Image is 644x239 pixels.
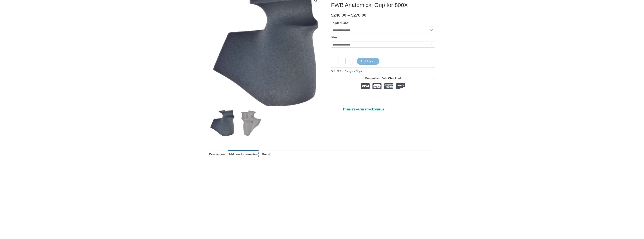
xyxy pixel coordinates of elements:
a: Brand [262,150,270,158]
button: Add to cart [357,58,379,65]
legend: Guaranteed Safe Checkout [363,76,403,81]
span: $ [331,13,334,17]
span: SKU: [331,69,341,74]
a: + [346,58,353,64]
label: Size [331,36,337,39]
img: FWB Anatomical Grip for 800X - Image 2 [238,110,264,136]
span: Category: [345,69,362,74]
h1: FWB Anatomical Grip for 800X [331,2,435,8]
a: - [331,58,338,64]
span: $ [351,13,353,17]
iframe: Customer reviews powered by Trustpilot [331,97,435,101]
bdi: 240.00 [331,13,346,17]
a: Description [209,150,225,158]
img: FWB Anatomical Grip for 800X [209,110,235,136]
input: Product quantity [338,58,346,64]
a: Feinwerkbau [331,104,388,112]
bdi: 270.00 [351,13,366,17]
a: Grips [356,70,362,73]
span: N/A [337,70,341,73]
span: – [347,13,350,17]
a: Additional information [228,150,258,158]
label: Trigger Hand [331,21,349,24]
